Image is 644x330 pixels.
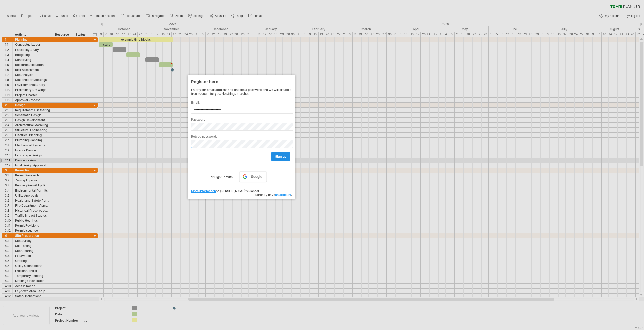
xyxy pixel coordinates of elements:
[191,189,259,193] span: on [PERSON_NAME]'s Planner
[191,189,216,193] a: More information
[211,171,233,180] label: or Sign Up With:
[191,135,292,138] label: Retype password:
[191,77,292,86] div: Register here
[191,118,292,121] label: Password:
[191,101,292,104] label: Email:
[251,175,262,179] span: Google
[239,171,267,182] a: Google
[275,193,291,197] a: an account
[275,155,286,158] span: sign up
[191,88,292,96] div: Enter your email address and choose a password and we will create a free account for you. No stri...
[271,152,290,161] a: sign up
[255,193,292,197] span: I already have .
